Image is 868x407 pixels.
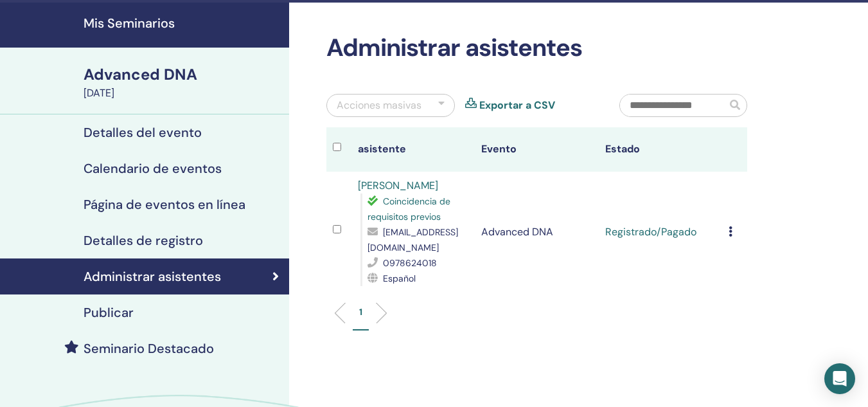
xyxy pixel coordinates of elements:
[359,305,362,319] p: 1
[475,127,599,172] th: Evento
[368,226,458,253] span: [EMAIL_ADDRESS][DOMAIN_NAME]
[84,233,203,248] h4: Detalles de registro
[84,64,281,86] div: Advanced DNA
[358,179,438,192] a: [PERSON_NAME]
[368,195,450,222] span: Coincidencia de requisitos previos
[475,172,599,293] td: Advanced DNA
[479,98,555,113] a: Exportar a CSV
[84,341,214,356] h4: Seminario Destacado
[383,257,437,269] span: 0978624018
[824,363,855,394] div: Open Intercom Messenger
[76,64,289,101] a: Advanced DNA[DATE]
[84,86,281,101] div: [DATE]
[351,127,475,172] th: asistente
[383,273,416,284] span: Español
[326,33,747,63] h2: Administrar asistentes
[84,161,222,176] h4: Calendario de eventos
[84,125,202,140] h4: Detalles del evento
[599,127,723,172] th: Estado
[84,15,281,31] h4: Mis Seminarios
[84,305,134,320] h4: Publicar
[84,197,245,212] h4: Página de eventos en línea
[84,269,221,284] h4: Administrar asistentes
[337,98,421,113] div: Acciones masivas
